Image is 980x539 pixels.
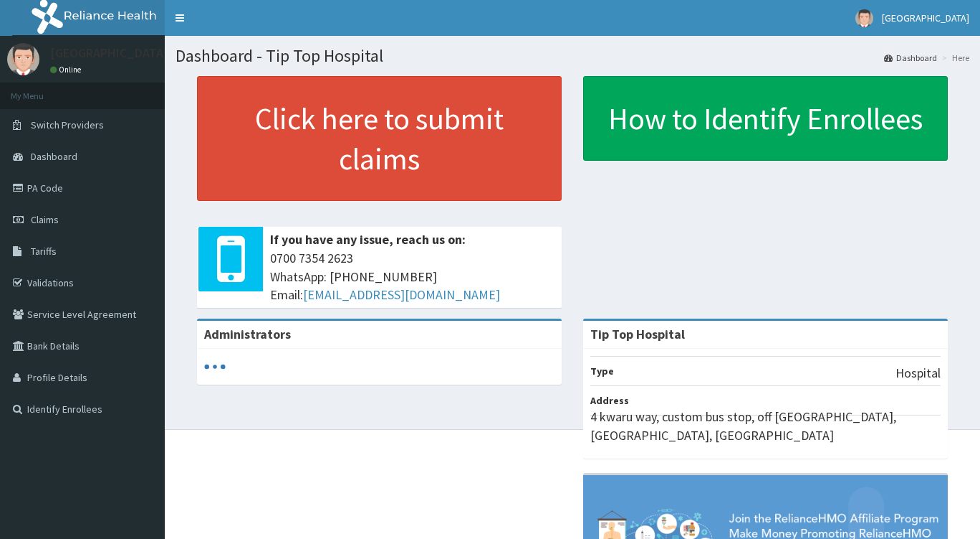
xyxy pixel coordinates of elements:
p: 4 kwaru way, custom bus stop, off [GEOGRAPHIC_DATA], [GEOGRAPHIC_DATA], [GEOGRAPHIC_DATA] [590,408,941,444]
span: Tariffs [31,245,57,258]
span: Dashboard [31,150,77,163]
strong: Tip Top Hospital [590,326,685,342]
a: Online [50,65,85,75]
p: Hospital [895,364,941,383]
a: [EMAIL_ADDRESS][DOMAIN_NAME] [303,286,500,303]
a: Dashboard [884,52,937,64]
img: User Image [855,9,873,27]
img: User Image [7,43,39,75]
a: Click here to submit claims [197,76,562,201]
li: Here [938,52,969,64]
span: Switch Providers [31,118,104,131]
h1: Dashboard - Tip Top Hospital [176,47,969,65]
span: 0700 7354 2623 WhatsApp: [PHONE_NUMBER] Email: [270,249,554,304]
p: [GEOGRAPHIC_DATA] [50,47,168,60]
b: Address [590,394,629,407]
a: How to Identify Enrollees [583,76,948,161]
b: Administrators [204,326,291,342]
b: If you have any issue, reach us on: [270,231,466,248]
span: Claims [31,213,59,226]
b: Type [590,365,614,378]
svg: audio-loading [204,356,226,378]
span: [GEOGRAPHIC_DATA] [882,11,969,24]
